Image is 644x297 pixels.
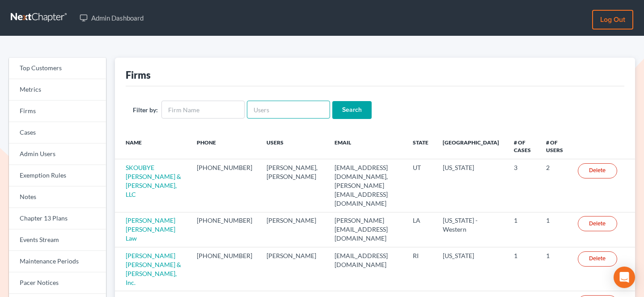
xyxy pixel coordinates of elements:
td: 3 [507,159,538,212]
td: [PERSON_NAME] [259,247,327,291]
a: Admin Dashboard [75,10,148,26]
td: [PERSON_NAME] [259,212,327,247]
a: Admin Users [9,144,106,165]
a: SKOUBYE [PERSON_NAME] & [PERSON_NAME], LLC [126,164,181,198]
a: Pacer Notices [9,272,106,294]
td: LA [406,212,436,247]
a: Firms [9,101,106,122]
td: 1 [507,247,538,291]
label: Filter by: [133,105,158,115]
td: 1 [539,247,571,291]
input: Search [332,101,372,119]
td: [PHONE_NUMBER] [190,247,259,291]
td: [PHONE_NUMBER] [190,212,259,247]
a: Delete [578,251,617,267]
a: Exemption Rules [9,165,106,187]
td: 2 [539,159,571,212]
th: State [406,133,436,159]
td: [EMAIL_ADDRESS][DOMAIN_NAME] [327,247,406,291]
a: Top Customers [9,58,106,79]
a: Events Stream [9,229,106,251]
td: [US_STATE] - Western [436,212,507,247]
a: Delete [578,163,617,178]
a: Log out [592,10,633,30]
a: Metrics [9,79,106,101]
th: # of Cases [507,133,538,159]
th: Phone [190,133,259,159]
th: Users [259,133,327,159]
td: [PERSON_NAME], [PERSON_NAME] [259,159,327,212]
a: Delete [578,216,617,231]
td: 1 [539,212,571,247]
td: RI [406,247,436,291]
div: Open Intercom Messenger [614,267,635,288]
th: Name [115,133,190,159]
a: Notes [9,187,106,208]
a: Cases [9,122,106,144]
td: [PERSON_NAME][EMAIL_ADDRESS][DOMAIN_NAME] [327,212,406,247]
th: Email [327,133,406,159]
div: Firms [126,68,151,81]
a: [PERSON_NAME] [PERSON_NAME] & [PERSON_NAME], Inc. [126,252,181,286]
a: Maintenance Periods [9,251,106,272]
td: UT [406,159,436,212]
th: # of Users [539,133,571,159]
td: [US_STATE] [436,247,507,291]
td: 1 [507,212,538,247]
a: Chapter 13 Plans [9,208,106,229]
td: [US_STATE] [436,159,507,212]
td: [PHONE_NUMBER] [190,159,259,212]
a: [PERSON_NAME] [PERSON_NAME] Law [126,216,175,242]
td: [EMAIL_ADDRESS][DOMAIN_NAME], [PERSON_NAME][EMAIL_ADDRESS][DOMAIN_NAME] [327,159,406,212]
input: Firm Name [161,101,245,119]
input: Users [247,101,330,119]
th: [GEOGRAPHIC_DATA] [436,133,507,159]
